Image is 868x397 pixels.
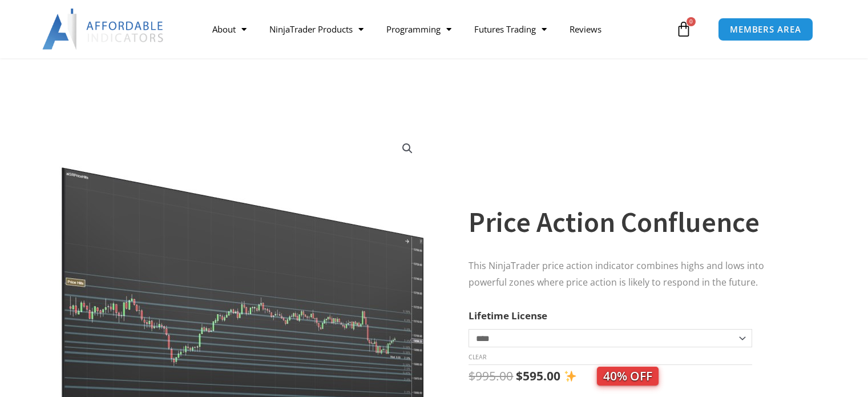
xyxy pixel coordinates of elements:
[463,16,558,42] a: Futures Trading
[597,367,659,386] span: 40% OFF
[469,368,513,384] bdi: 995.00
[397,138,418,159] a: View full-screen image gallery
[718,18,813,41] a: MEMBERS AREA
[469,259,764,288] span: This NinjaTrader price action indicator combines highs and lows into powerful zones where price a...
[516,368,560,384] bdi: 595.00
[564,370,576,382] img: ✨
[687,17,696,26] span: 0
[258,16,375,42] a: NinjaTrader Products
[730,25,801,34] span: MEMBERS AREA
[201,16,673,42] nav: Menu
[469,309,547,322] label: Lifetime License
[42,9,165,50] img: LogoAI | Affordable Indicators – NinjaTrader
[469,353,486,361] a: Clear options
[469,368,475,384] span: $
[516,368,523,384] span: $
[201,16,258,42] a: About
[469,202,802,242] h1: Price Action Confluence
[558,16,613,42] a: Reviews
[375,16,463,42] a: Programming
[659,13,709,46] a: 0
